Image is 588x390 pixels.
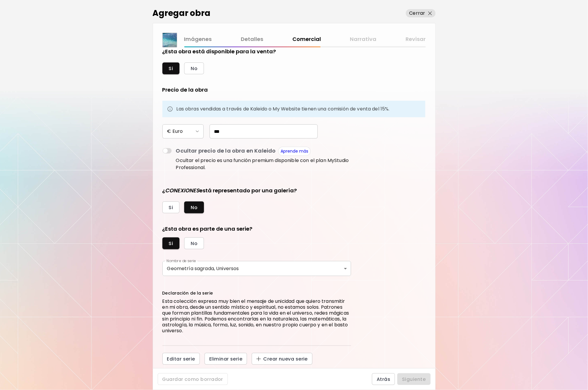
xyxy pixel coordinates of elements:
button: No [184,201,204,213]
span: No [191,240,197,247]
a: Imágenes [184,35,212,44]
p: Las obras vendidas a través de Kaleido o My Website tienen una comisión de venta del 15%. [177,105,390,113]
span: Si [169,240,173,247]
div: Geometría sagrada, Universos [162,261,351,276]
button: +Crear nueva serie [252,353,312,365]
span: Eliminar serie [209,356,242,362]
span: Editar serie [167,356,195,362]
a: Aprende más [281,148,309,154]
button: Si [162,201,180,213]
span: Atrás [377,376,390,382]
span: Crear nueva serie [256,356,308,362]
span: No [191,204,197,211]
button: Si [162,62,180,74]
h5: Precio de la obra [162,86,208,94]
h5: ¿Esta obra está disponible para la venta? [162,48,276,55]
span: Si [169,204,173,211]
button: No [184,237,204,249]
button: No [184,62,204,74]
p: Ocultar el precio es una función premium disponible con el plan MyStudio Professional. [176,157,351,171]
img: + [256,357,261,361]
img: info [167,106,173,112]
h6: Declaración de la serie [162,290,351,296]
h6: € Euro [167,128,183,135]
span: No [191,65,197,72]
button: € Euro [162,124,204,138]
button: Eliminar serie [205,353,247,365]
a: Detalles [241,35,263,44]
p: Geometría sagrada, Universos [167,266,346,271]
button: Si [162,237,180,249]
img: thumbnail [163,33,177,47]
h5: ¿ está representado por una galería? [162,187,297,194]
p: Esta colección expresa muy bien el mensaje de unicidad que quiero transmitir en mi obra, desde un... [162,298,351,334]
p: Ocultar precio de la obra en Kaleido [176,147,276,156]
button: Atrás [372,373,395,385]
button: Editar serie [162,353,200,365]
span: Si [169,65,173,72]
i: CONEXIONES [165,187,200,194]
h5: ¿Esta obra es parte de una serie? [162,225,351,233]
